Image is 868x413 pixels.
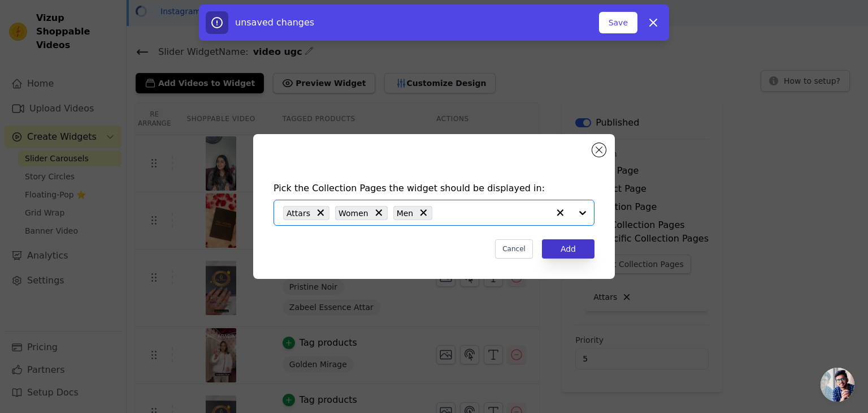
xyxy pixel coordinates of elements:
[542,239,594,259] button: Add
[495,239,533,259] button: Cancel
[338,206,368,220] span: Women
[821,368,854,402] div: Open chat
[235,17,314,28] span: unsaved changes
[397,206,414,220] span: Men
[599,12,637,33] button: Save
[592,143,606,157] button: Close modal
[274,182,594,195] h4: Pick the Collection Pages the widget should be displayed in:
[287,206,310,220] span: Attars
